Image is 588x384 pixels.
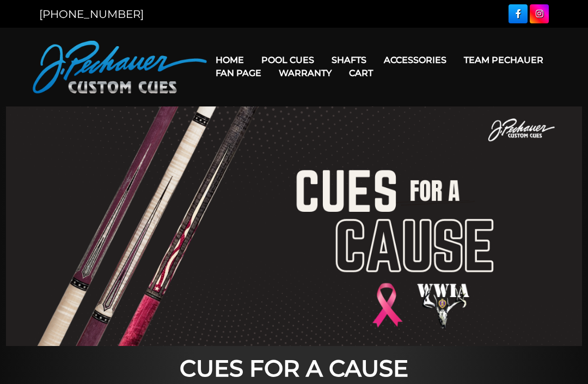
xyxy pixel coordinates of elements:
[375,46,455,74] a: Accessories
[207,46,253,74] a: Home
[180,354,408,382] strong: CUES FOR A CAUSE
[33,41,207,93] img: Pechauer Custom Cues
[340,59,382,87] a: Cart
[39,8,144,21] a: [PHONE_NUMBER]
[207,59,270,87] a: Fan Page
[270,59,340,87] a: Warranty
[323,46,375,74] a: Shafts
[253,46,323,74] a: Pool Cues
[455,46,552,74] a: Team Pechauer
